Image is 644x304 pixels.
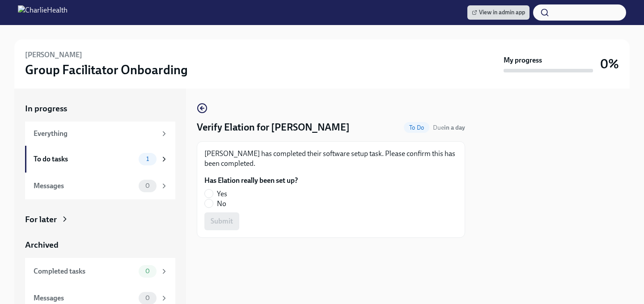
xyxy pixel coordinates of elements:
h6: [PERSON_NAME] [25,50,82,60]
strong: in a day [444,124,465,131]
p: [PERSON_NAME] has completed their software setup task. Please confirm this has been completed. [204,149,458,169]
a: Completed tasks0 [25,258,175,285]
div: Completed tasks [34,266,135,276]
span: 0 [140,295,155,301]
h4: Verify Elation for [PERSON_NAME] [197,121,350,134]
a: In progress [25,103,175,114]
span: 1 [141,156,154,162]
div: To do tasks [34,154,135,164]
div: Messages [34,293,135,303]
span: View in admin app [472,8,525,17]
span: 0 [140,268,155,274]
span: September 17th, 2025 10:00 [433,123,465,132]
a: Archived [25,239,175,251]
a: For later [25,214,175,225]
div: For later [25,214,57,225]
a: Messages0 [25,173,175,199]
a: To do tasks1 [25,146,175,173]
label: Has Elation really been set up? [204,176,298,186]
span: To Do [404,124,429,131]
h3: Group Facilitator Onboarding [25,62,188,78]
img: CharlieHealth [18,5,68,20]
div: Messages [34,181,135,191]
div: Everything [34,129,157,139]
span: 0 [140,182,155,189]
strong: My progress [504,55,542,65]
a: View in admin app [467,5,530,20]
span: Due [433,124,465,131]
span: Yes [217,189,227,199]
h3: 0% [600,56,619,72]
span: No [217,199,226,209]
a: Everything [25,122,175,146]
